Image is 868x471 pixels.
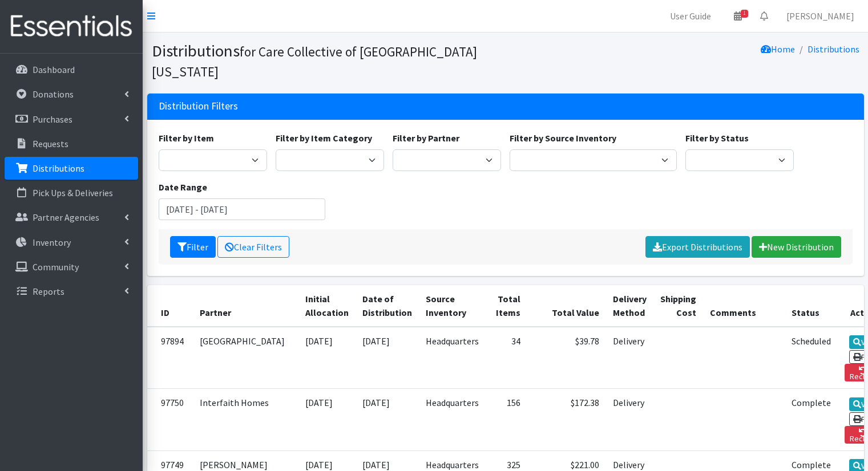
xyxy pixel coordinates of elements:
label: Filter by Partner [393,131,459,145]
p: Reports [33,286,64,297]
a: Requests [5,132,138,155]
td: 34 [486,327,527,389]
p: Community [33,261,79,273]
label: Filter by Source Inventory [510,131,616,145]
p: Donations [33,88,74,100]
a: Community [5,255,138,278]
td: [DATE] [298,327,356,389]
th: Delivery Method [606,285,653,327]
td: 97894 [147,327,193,389]
small: for Care Collective of [GEOGRAPHIC_DATA][US_STATE] [152,43,477,80]
span: 1 [741,10,748,18]
label: Filter by Status [685,131,749,145]
label: Date Range [159,180,207,194]
td: Headquarters [419,389,486,450]
th: Partner [193,285,298,327]
a: 1 [725,5,751,27]
th: Initial Allocation [298,285,356,327]
a: Dashboard [5,58,138,81]
th: Status [785,285,838,327]
td: 97750 [147,389,193,450]
th: Comments [703,285,785,327]
h3: Distribution Filters [159,100,238,112]
p: Purchases [33,113,72,125]
a: Purchases [5,108,138,131]
td: [DATE] [356,389,419,450]
a: New Distribution [752,236,841,258]
p: Partner Agencies [33,212,99,223]
a: Partner Agencies [5,206,138,229]
td: Scheduled [785,327,838,389]
label: Filter by Item [159,131,214,145]
label: Filter by Item Category [276,131,372,145]
a: Pick Ups & Deliveries [5,181,138,204]
a: [PERSON_NAME] [777,5,863,27]
td: Interfaith Homes [193,389,298,450]
td: [DATE] [298,389,356,450]
p: Distributions [33,163,84,174]
td: $39.78 [527,327,606,389]
td: Complete [785,389,838,450]
a: Inventory [5,231,138,254]
a: Home [761,43,795,55]
h1: Distributions [152,41,502,80]
a: Donations [5,83,138,105]
a: Clear Filters [217,236,289,258]
td: $172.38 [527,389,606,450]
td: [DATE] [356,327,419,389]
td: 156 [486,389,527,450]
a: User Guide [661,5,720,27]
th: Source Inventory [419,285,486,327]
a: Distributions [5,157,138,180]
th: Total Items [486,285,527,327]
p: Pick Ups & Deliveries [33,187,113,198]
th: Date of Distribution [356,285,419,327]
a: Reports [5,280,138,303]
a: Export Distributions [645,236,750,258]
input: January 1, 2011 - December 31, 2011 [159,198,326,220]
th: ID [147,285,193,327]
td: Headquarters [419,327,486,389]
p: Dashboard [33,64,75,75]
td: Delivery [606,389,653,450]
img: HumanEssentials [5,7,138,46]
th: Total Value [527,285,606,327]
p: Requests [33,138,68,149]
th: Shipping Cost [653,285,703,327]
a: Distributions [808,43,859,55]
p: Inventory [33,237,71,248]
td: [GEOGRAPHIC_DATA] [193,327,298,389]
td: Delivery [606,327,653,389]
button: Filter [170,236,216,258]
